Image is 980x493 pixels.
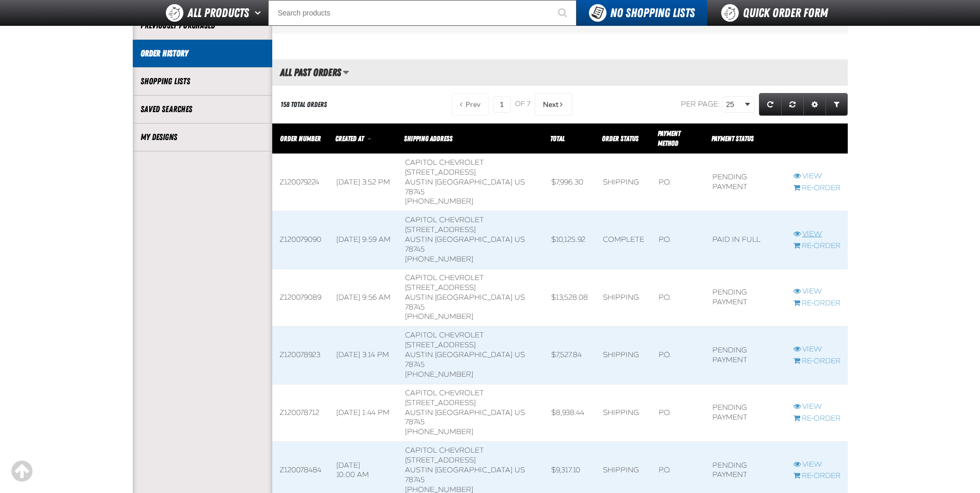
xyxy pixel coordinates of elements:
span: Shipping Address [404,134,453,143]
span: US [515,408,525,417]
span: Payment Status [711,134,754,143]
span: [GEOGRAPHIC_DATA] [435,350,512,359]
bdo: [PHONE_NUMBER] [405,427,473,436]
span: [STREET_ADDRESS] [405,341,476,349]
span: Capitol Chevrolet [405,215,484,224]
td: $13,528.08 [544,269,596,326]
bdo: [PHONE_NUMBER] [405,255,473,264]
a: Re-Order Z120078712 order [794,414,841,424]
td: Pending payment [705,269,786,326]
a: Total [550,134,565,143]
div: 158 Total Orders [281,100,327,110]
td: P.O. [651,384,705,441]
td: Shipping [596,327,651,384]
span: [STREET_ADDRESS] [405,225,476,234]
span: [STREET_ADDRESS] [405,456,476,465]
td: [DATE] 3:14 PM [329,327,398,384]
td: Z120079089 [272,269,329,326]
td: Z120078923 [272,327,329,384]
a: View Z120079089 order [794,287,841,297]
td: Shipping [596,384,651,441]
span: 25 [726,99,743,110]
td: Pending payment [705,153,786,211]
span: AUSTIN [405,293,433,302]
bdo: 78745 [405,475,425,484]
td: Z120079090 [272,211,329,269]
bdo: 78745 [405,303,425,312]
span: Per page: [681,100,720,109]
td: P.O. [651,269,705,326]
a: Order Number [280,134,321,143]
span: US [515,293,525,302]
td: Complete [596,211,651,269]
span: No Shopping Lists [610,6,695,20]
a: Re-Order Z120078923 order [794,357,841,366]
td: Z120078712 [272,384,329,441]
span: [STREET_ADDRESS] [405,398,476,407]
td: $10,125.92 [544,211,596,269]
bdo: 78745 [405,418,425,426]
td: Shipping [596,269,651,326]
a: Order History [141,48,265,59]
td: Z120079224 [272,153,329,211]
button: Next Page [535,93,572,116]
bdo: [PHONE_NUMBER] [405,370,473,379]
td: $7,527.84 [544,327,596,384]
span: Next Page [543,100,558,109]
bdo: [PHONE_NUMBER] [405,312,473,321]
a: Expand or Collapse Grid Filters [826,93,848,116]
a: View Z120079090 order [794,229,841,239]
span: [GEOGRAPHIC_DATA] [435,178,512,187]
a: Expand or Collapse Grid Settings [803,93,826,116]
td: [DATE] 3:52 PM [329,153,398,211]
span: Payment Method [658,129,680,147]
input: Current page number [493,96,511,113]
td: Pending payment [705,384,786,441]
span: [GEOGRAPHIC_DATA] [435,466,512,474]
a: Re-Order Z120079089 order [794,299,841,309]
button: Manage grid views. Current view is All Past Orders [343,64,349,81]
a: View Z120078712 order [794,402,841,412]
span: Capitol Chevrolet [405,446,484,455]
span: Capitol Chevrolet [405,273,484,282]
span: US [515,235,525,244]
a: My Designs [141,131,265,143]
a: View Z120079224 order [794,172,841,181]
span: Capitol Chevrolet [405,389,484,397]
a: Order Status [602,134,639,143]
span: Capitol Chevrolet [405,331,484,340]
a: Created At [335,134,365,143]
span: AUSTIN [405,466,433,474]
td: $7,996.30 [544,153,596,211]
span: AUSTIN [405,408,433,417]
a: View Z120078923 order [794,345,841,355]
div: Scroll to the top [10,460,33,483]
span: US [515,466,525,474]
a: Re-Order Z120078484 order [794,471,841,481]
td: $8,938.44 [544,384,596,441]
span: AUSTIN [405,350,433,359]
a: Re-Order Z120079090 order [794,241,841,251]
span: AUSTIN [405,178,433,187]
td: [DATE] 1:44 PM [329,384,398,441]
span: All Products [188,4,249,22]
th: Row actions [786,124,848,154]
span: [STREET_ADDRESS] [405,168,476,177]
td: Paid in full [705,211,786,269]
bdo: [PHONE_NUMBER] [405,197,473,206]
span: Capitol Chevrolet [405,158,484,167]
td: [DATE] 9:56 AM [329,269,398,326]
a: View Z120078484 order [794,460,841,470]
bdo: 78745 [405,360,425,369]
h2: All Past Orders [272,67,341,78]
td: P.O. [651,211,705,269]
td: P.O. [651,327,705,384]
span: [GEOGRAPHIC_DATA] [435,235,512,244]
a: Shopping Lists [141,75,265,87]
td: [DATE] 9:59 AM [329,211,398,269]
bdo: 78745 [405,188,425,196]
a: Re-Order Z120079224 order [794,183,841,193]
